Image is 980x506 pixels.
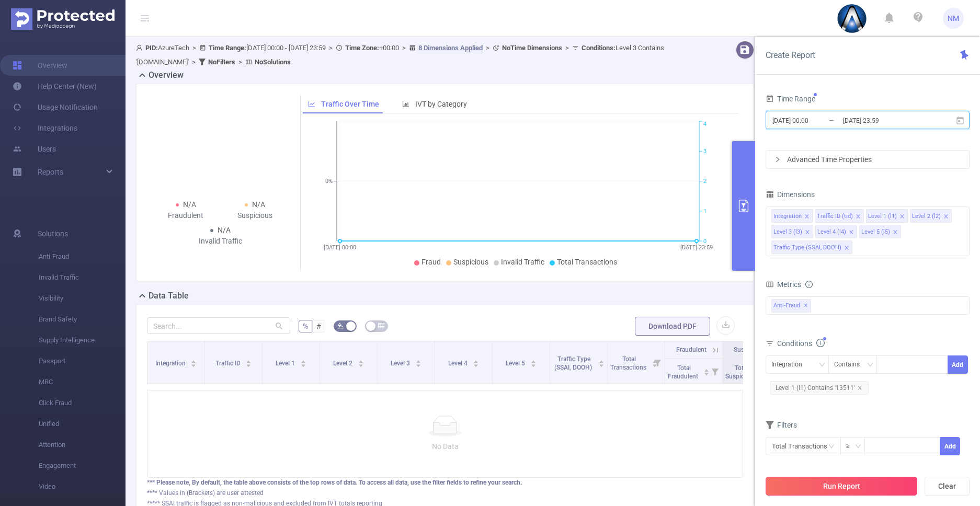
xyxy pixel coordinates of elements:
[252,200,265,209] span: N/A
[448,360,469,367] span: Level 4
[703,367,710,374] div: Sort
[703,178,706,185] tspan: 2
[766,280,801,289] span: Metrics
[156,441,734,452] p: No Data
[215,360,242,367] span: Traffic ID
[815,209,864,223] li: Traffic ID (tid)
[191,359,197,362] i: icon: caret-up
[149,290,189,302] h2: Data Table
[190,359,197,365] div: Sort
[13,97,98,118] a: Usage Notification
[777,339,825,348] span: Conditions
[893,229,898,236] i: icon: close
[502,44,562,52] b: No Time Dimensions
[415,359,421,362] i: icon: caret-up
[39,372,126,393] span: MRC
[855,443,861,451] i: icon: down
[557,258,617,266] span: Total Transactions
[391,360,412,367] span: Level 3
[345,44,379,52] b: Time Zone:
[147,478,743,487] div: *** Please note, By default, the table above consists of the top rows of data. To access all data...
[899,214,905,220] i: icon: close
[766,50,815,60] span: Create Report
[766,421,797,429] span: Filters
[857,385,862,390] i: icon: close
[13,76,97,97] a: Help Center (New)
[39,246,126,267] span: Anti-Fraud
[703,371,709,374] i: icon: caret-down
[316,322,321,330] span: #
[635,317,710,336] button: Download PDF
[218,226,231,234] span: N/A
[804,300,808,312] span: ✕
[246,363,252,366] i: icon: caret-down
[610,355,648,371] span: Total Transactions
[501,258,544,266] span: Invalid Traffic
[867,362,873,369] i: icon: down
[189,58,199,66] span: >
[868,210,897,223] div: Level 1 (l1)
[39,476,126,497] span: Video
[703,238,706,245] tspan: 0
[819,362,825,369] i: icon: down
[774,156,781,163] i: icon: right
[948,8,959,29] span: NM
[421,258,441,266] span: Fraud
[680,244,713,251] tspan: [DATE] 23:59
[39,413,126,434] span: Unified
[703,367,709,371] i: icon: caret-up
[473,359,478,362] i: icon: caret-up
[771,299,811,313] span: Anti-Fraud
[650,341,665,384] i: Filter menu
[13,118,77,139] a: Integrations
[39,351,126,372] span: Passport
[766,95,815,103] span: Time Range
[856,214,861,220] i: icon: close
[582,44,616,52] b: Conditions :
[770,381,869,395] span: Level 1 (l1) Contains '13511'
[321,100,379,108] span: Traffic Over Time
[402,100,409,108] i: icon: bar-chart
[186,236,255,247] div: Invalid Traffic
[816,339,825,347] i: icon: info-circle
[13,55,67,76] a: Overview
[378,323,384,329] i: icon: table
[766,190,815,199] span: Dimensions
[834,356,867,373] div: Contains
[147,488,743,498] div: **** Values in (Brackets) are user attested
[326,44,336,52] span: >
[358,359,363,362] i: icon: caret-up
[703,121,706,128] tspan: 4
[676,346,706,353] span: Fraudulent
[209,44,246,52] b: Time Range:
[39,393,126,413] span: Click Fraud
[771,209,813,223] li: Integration
[324,244,356,251] tspan: [DATE] 00:00
[817,210,853,223] div: Traffic ID (tid)
[39,267,126,288] span: Invalid Traffic
[668,364,700,380] span: Total Fraudulent
[300,359,306,362] i: icon: caret-up
[598,359,605,365] div: Sort
[771,113,856,128] input: Start date
[771,356,810,373] div: Integration
[815,225,857,238] li: Level 4 (l4)
[325,178,333,185] tspan: 0%
[415,359,421,365] div: Sort
[246,359,252,362] i: icon: caret-up
[13,139,56,159] a: Users
[39,455,126,476] span: Engagement
[773,241,841,255] div: Traffic Type (SSAI, DOOH)
[925,477,970,496] button: Clear
[940,437,960,455] button: Add
[183,200,196,209] span: N/A
[506,360,527,367] span: Level 5
[766,151,969,168] div: icon: rightAdvanced Time Properties
[473,359,479,365] div: Sort
[38,223,68,244] span: Solutions
[562,44,572,52] span: >
[155,360,187,367] span: Integration
[208,58,235,66] b: No Filters
[308,100,315,108] i: icon: line-chart
[418,44,483,52] u: 8 Dimensions Applied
